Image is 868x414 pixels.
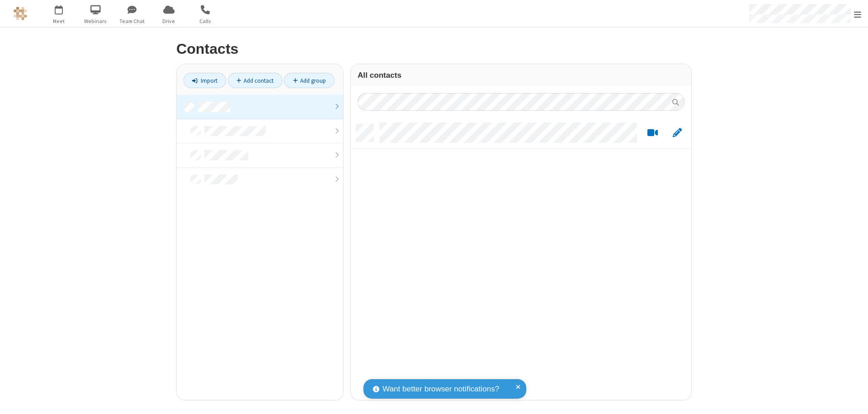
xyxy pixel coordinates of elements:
button: Start a video meeting [644,127,661,139]
a: Import [184,73,226,88]
a: Add contact [228,73,283,88]
iframe: Chat [845,390,861,408]
span: Calls [189,17,222,25]
h3: All contacts [358,71,684,80]
img: QA Selenium DO NOT DELETE OR CHANGE [14,7,27,20]
button: Edit [668,127,686,139]
a: Add group [284,73,335,88]
span: Drive [152,17,186,25]
span: Webinars [79,17,113,25]
div: grid [351,118,691,400]
span: Meet [42,17,76,25]
span: Want better browser notifications? [382,383,499,395]
h2: Contacts [176,41,692,57]
span: Team Chat [115,17,149,25]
